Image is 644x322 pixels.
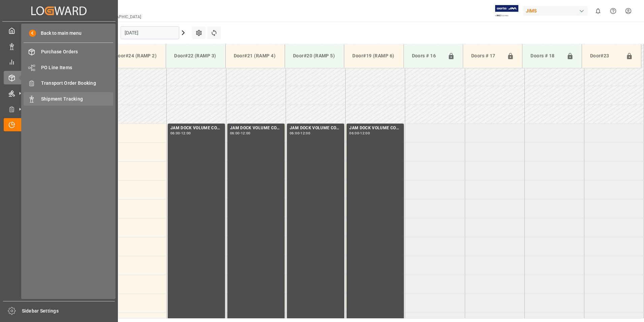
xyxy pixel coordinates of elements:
button: JIMS [523,4,590,17]
div: Door#24 (RAMP 2) [112,50,160,62]
span: PO Line Items [41,64,114,71]
a: Data Management [4,39,114,53]
div: - [299,132,300,135]
div: Doors # 17 [469,50,504,62]
img: Exertis%20JAM%20-%20Email%20Logo.jpg_1722504956.jpg [495,5,518,17]
input: DD.MM.YYYY [121,26,179,39]
div: Doors # 18 [528,50,563,62]
button: show 0 new notifications [590,3,606,19]
div: - [240,132,241,135]
a: PO Line Items [24,61,113,74]
div: 06:00 [230,132,240,135]
span: Back to main menu [36,30,82,37]
div: Door#22 (RAMP 3) [171,50,220,62]
span: Transport Order Booking [41,80,114,87]
div: JAM DOCK VOLUME CONTROL [170,125,222,132]
a: My Cockpit [4,24,114,37]
div: JAM DOCK VOLUME CONTROL [349,125,401,132]
div: 12:00 [181,132,191,135]
div: Door#20 (RAMP 5) [290,50,339,62]
div: 12:00 [300,132,310,135]
button: Help Center [606,3,621,19]
a: Timeslot Management V2 [4,118,114,131]
div: 06:00 [349,132,359,135]
div: 12:00 [241,132,251,135]
div: JIMS [523,6,588,16]
div: JAM DOCK VOLUME CONTROL [230,125,282,132]
div: Doors # 16 [409,50,445,62]
div: Door#23 [587,50,623,62]
a: Shipment Tracking [24,92,113,105]
div: JAM DOCK VOLUME CONTROL [290,125,342,132]
div: Door#21 (RAMP 4) [231,50,279,62]
span: Purchase Orders [41,48,114,55]
div: 06:00 [290,132,299,135]
div: - [359,132,360,135]
a: Purchase Orders [24,45,113,58]
div: 06:00 [170,132,180,135]
div: 12:00 [360,132,370,135]
div: - [180,132,181,135]
div: Door#19 (RAMP 6) [350,50,398,62]
a: Transport Order Booking [24,77,113,90]
span: Shipment Tracking [41,96,114,103]
span: Sidebar Settings [22,307,115,315]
